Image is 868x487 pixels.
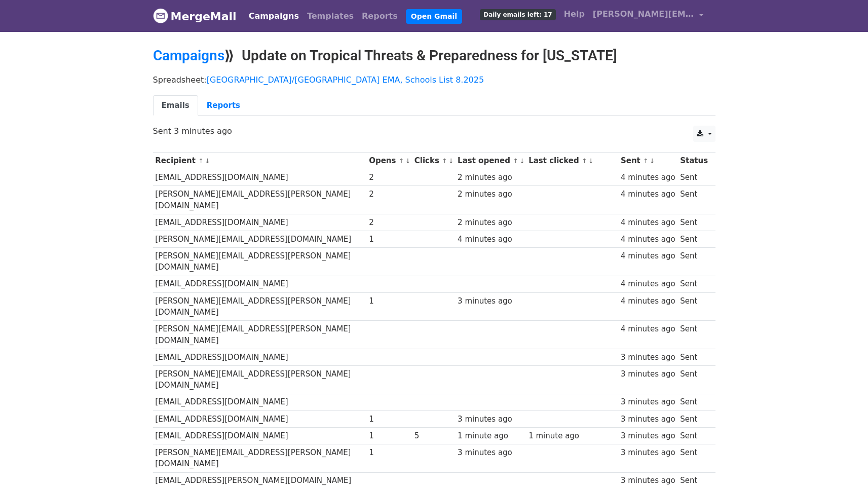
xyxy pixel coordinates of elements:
a: [GEOGRAPHIC_DATA]/[GEOGRAPHIC_DATA] EMA, Schools List 8.2025 [207,75,484,85]
a: [PERSON_NAME][EMAIL_ADDRESS][DOMAIN_NAME] [589,4,707,28]
a: Reports [358,6,402,26]
th: Status [677,153,710,169]
th: Clicks [412,153,455,169]
td: [EMAIL_ADDRESS][DOMAIN_NAME] [153,349,367,365]
div: 3 minutes ago [621,368,675,380]
div: 3 minutes ago [621,430,675,442]
td: Sent [677,214,710,231]
td: Sent [677,186,710,214]
span: [PERSON_NAME][EMAIL_ADDRESS][DOMAIN_NAME] [593,8,694,20]
a: ↑ [198,157,204,165]
div: 3 minutes ago [621,414,675,425]
td: Sent [677,248,710,276]
td: [PERSON_NAME][EMAIL_ADDRESS][PERSON_NAME][DOMAIN_NAME] [153,186,367,214]
td: [PERSON_NAME][EMAIL_ADDRESS][DOMAIN_NAME] [153,231,367,247]
span: Daily emails left: 17 [480,9,555,20]
div: 4 minutes ago [621,217,675,229]
h2: ⟫ Update on Tropical Threats & Preparedness for [US_STATE] [153,47,715,64]
th: Sent [618,153,677,169]
td: [EMAIL_ADDRESS][DOMAIN_NAME] [153,214,367,231]
a: ↓ [405,157,410,165]
div: 3 minutes ago [621,396,675,408]
th: Last opened [455,153,526,169]
div: 1 [369,414,409,425]
td: Sent [677,394,710,410]
div: 4 minutes ago [621,295,675,307]
div: 2 [369,172,409,183]
a: Emails [153,95,198,116]
a: ↓ [650,157,655,165]
a: ↑ [582,157,587,165]
th: Opens [366,153,412,169]
div: 4 minutes ago [458,234,523,245]
td: Sent [677,444,710,472]
td: Sent [677,169,710,186]
div: 3 minutes ago [621,475,675,486]
a: ↑ [442,157,447,165]
a: ↑ [643,157,649,165]
p: Sent 3 minutes ago [153,126,715,136]
div: 4 minutes ago [621,250,675,262]
p: Spreadsheet: [153,74,715,85]
div: 4 minutes ago [621,278,675,290]
div: 3 minutes ago [458,447,523,459]
div: 3 minutes ago [458,414,523,425]
td: [PERSON_NAME][EMAIL_ADDRESS][PERSON_NAME][DOMAIN_NAME] [153,248,367,276]
div: 3 minutes ago [458,295,523,307]
td: Sent [677,349,710,365]
td: [EMAIL_ADDRESS][DOMAIN_NAME] [153,169,367,186]
div: 2 minutes ago [458,172,523,183]
a: ↓ [205,157,210,165]
td: [EMAIL_ADDRESS][DOMAIN_NAME] [153,410,367,427]
iframe: Chat Widget [817,438,868,487]
div: 2 minutes ago [458,217,523,229]
a: Campaigns [153,47,224,64]
td: Sent [677,231,710,247]
div: 1 minute ago [458,430,523,442]
a: ↓ [519,157,525,165]
a: Campaigns [245,6,303,26]
div: 1 [369,447,409,459]
td: Sent [677,292,710,321]
div: 3 minutes ago [621,447,675,459]
a: Templates [303,6,358,26]
a: Help [560,4,589,24]
div: 4 minutes ago [621,172,675,183]
td: [PERSON_NAME][EMAIL_ADDRESS][PERSON_NAME][DOMAIN_NAME] [153,321,367,349]
div: 2 [369,189,409,200]
a: ↓ [588,157,594,165]
a: ↑ [399,157,404,165]
div: 1 minute ago [529,430,616,442]
a: Open Gmail [406,9,462,24]
div: 4 minutes ago [621,234,675,245]
td: Sent [677,366,710,394]
a: ↑ [513,157,518,165]
td: [EMAIL_ADDRESS][DOMAIN_NAME] [153,394,367,410]
div: 1 [369,295,409,307]
th: Recipient [153,153,367,169]
td: [PERSON_NAME][EMAIL_ADDRESS][PERSON_NAME][DOMAIN_NAME] [153,366,367,394]
td: Sent [677,410,710,427]
td: Sent [677,276,710,292]
td: [EMAIL_ADDRESS][DOMAIN_NAME] [153,276,367,292]
img: MergeMail logo [153,8,168,23]
td: [PERSON_NAME][EMAIL_ADDRESS][PERSON_NAME][DOMAIN_NAME] [153,292,367,321]
a: Reports [198,95,249,116]
a: ↓ [448,157,454,165]
div: 5 [414,430,453,442]
div: 4 minutes ago [621,323,675,335]
div: 2 [369,217,409,229]
a: Daily emails left: 17 [476,4,559,24]
div: 1 [369,234,409,245]
div: 2 minutes ago [458,189,523,200]
td: Sent [677,321,710,349]
td: Sent [677,427,710,444]
td: [PERSON_NAME][EMAIL_ADDRESS][PERSON_NAME][DOMAIN_NAME] [153,444,367,472]
div: 4 minutes ago [621,189,675,200]
div: 3 minutes ago [621,352,675,363]
div: 1 [369,430,409,442]
th: Last clicked [526,153,618,169]
td: [EMAIL_ADDRESS][DOMAIN_NAME] [153,427,367,444]
a: MergeMail [153,6,237,27]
